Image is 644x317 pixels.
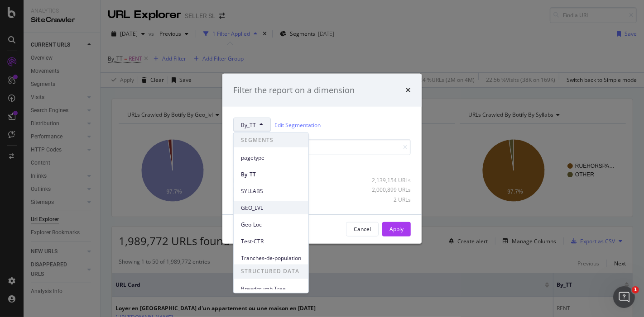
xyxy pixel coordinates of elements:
[613,286,635,308] iframe: Intercom live chat
[382,222,411,237] button: Apply
[632,286,639,293] span: 1
[233,139,411,155] input: Search
[241,254,301,262] span: Tranches-de-population
[234,265,308,279] span: STRUCTURED DATA
[241,170,301,178] span: By_TT
[354,225,371,233] div: Cancel
[274,120,321,130] a: Edit Segmentation
[405,84,411,96] div: times
[241,203,301,212] span: GEO_LVL
[346,222,379,237] button: Cancel
[233,118,271,132] button: By_TT
[233,162,411,170] div: Select all data available
[366,195,411,203] div: 2 URLs
[241,153,301,161] span: pagetype
[241,285,301,293] span: Breadcrumb Tree
[222,73,422,243] div: modal
[241,220,301,228] span: Geo-Loc
[366,186,411,194] div: 2,000,899 URLs
[233,84,355,96] div: Filter the report on a dimension
[389,225,404,233] div: Apply
[234,133,308,147] span: SEGMENTS
[366,176,411,184] div: 2,139,154 URLs
[241,187,301,195] span: SYLLABS
[241,121,256,128] span: By_TT
[241,237,301,245] span: Test-CTR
